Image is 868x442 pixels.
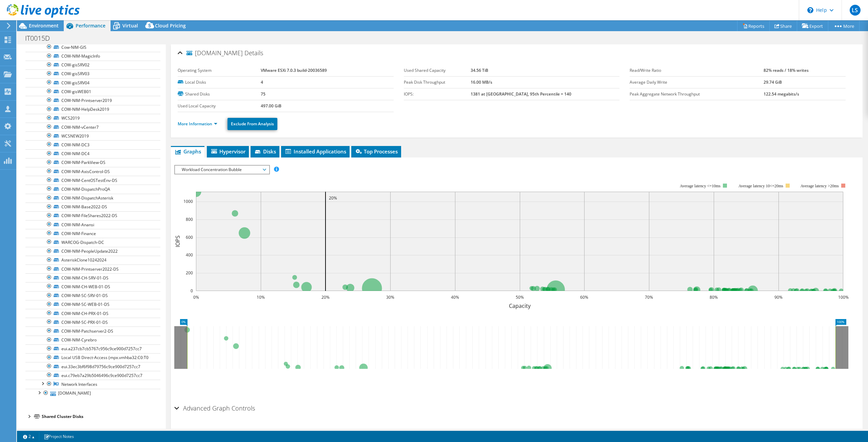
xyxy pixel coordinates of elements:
label: Used Shared Capacity [404,67,471,74]
a: COW-NIM-DispatchProQA [25,185,160,193]
b: 75 [261,91,265,97]
a: COW-NIM-PeopleUpdate2022 [25,247,160,256]
text: 90% [774,294,783,300]
label: Read/Write Ratio [630,67,764,74]
a: eui.33ec3bf6f98d79756c9ce900d7257cc7 [25,362,160,371]
label: Operating System [178,67,261,74]
a: Project Notes [39,432,79,441]
text: 1000 [183,198,193,204]
b: 497.00 GiB [261,103,281,109]
a: COW-NIM-SC-SRV-01-DS [25,291,160,300]
b: 4 [261,79,263,85]
text: 60% [580,294,588,300]
text: 600 [186,234,193,240]
span: Performance [76,22,105,29]
text: Capacity [509,302,531,310]
a: COW-gisSRV04 [25,78,160,87]
svg: \n [807,7,813,13]
text: 200 [186,270,193,276]
span: Top Processes [355,148,398,155]
span: Workload Concentration Bubble [178,166,265,174]
a: COW-NIM-MagicInfo [25,52,160,61]
a: COW-NIM-Printserver2019 [25,96,160,105]
text: 40% [451,294,459,300]
a: COW-NIM-DC4 [25,149,160,158]
text: 80% [710,294,718,300]
span: Virtual [122,22,138,29]
a: COW-NIM-DispatchAsterisk [25,194,160,203]
a: COW-NIM-Anansi [25,220,160,229]
b: 82% reads / 18% writes [764,67,809,73]
b: 34.56 TiB [471,67,488,73]
a: COW-gisSRV02 [25,61,160,69]
text: Average latency >20ms [801,184,839,188]
a: COW-NIM-ParkView-DS [25,158,160,167]
label: Shared Disks [178,91,261,98]
text: 70% [645,294,653,300]
label: Peak Aggregate Network Throughput [630,91,764,98]
div: Shared Cluster Disks [42,413,160,421]
a: COW-NIM-Printserver2022-DS [25,265,160,273]
b: 1381 at [GEOGRAPHIC_DATA], 95th Percentile = 140 [471,91,571,97]
text: 100% [838,294,849,300]
text: 20% [321,294,330,300]
label: Peak Disk Throughput [404,79,471,86]
a: COW-NIM-Finance [25,229,160,238]
a: COW-NIM-SC-PRX-01-DS [25,318,160,327]
text: IOPS [174,235,181,247]
text: 0 [191,288,193,294]
a: COW-gisSRV03 [25,69,160,78]
a: eui.c79eb7a29b5046496c9ce900d7257cc7 [25,371,160,380]
a: More Information [178,121,217,127]
tspan: Average latency <=10ms [680,184,721,188]
a: COW-NIM-Cyrebro [25,336,160,344]
a: COW-NIM-HelpDesk2019 [25,105,160,114]
a: COW-NIM-AxisControl-DS [25,167,160,176]
span: Details [244,49,263,57]
a: Share [769,21,797,31]
text: 30% [386,294,394,300]
span: Installed Applications [284,148,346,155]
a: COW-NIM-FileShares2022-DS [25,211,160,220]
label: Local Disks [178,79,261,86]
text: 10% [257,294,265,300]
a: Exclude From Analysis [228,118,277,130]
b: VMware ESXi 7.0.3 build-20036589 [261,67,327,73]
a: COW-NIM-Base2022-DS [25,203,160,211]
h2: Advanced Graph Controls [174,401,255,415]
span: [DOMAIN_NAME] [186,50,243,57]
a: WCSNEW2019 [25,131,160,140]
b: 122.54 megabits/s [764,91,799,97]
text: 50% [516,294,524,300]
span: Graphs [174,148,201,155]
a: WARCOG-Dispatch-DC [25,238,160,247]
a: COW-NIM-CH-PRX-01-DS [25,309,160,318]
text: 400 [186,252,193,258]
a: COW-NIM-CentOSTestEnv-DS [25,176,160,185]
span: Hypervisor [210,148,245,155]
a: COW-gisWEB01 [25,87,160,96]
a: Cow-NIM-GIS [25,43,160,51]
a: 2 [18,432,39,441]
a: Network Interfaces [25,380,160,388]
span: LS [850,5,861,16]
h1: IT0015D [22,35,60,42]
a: Export [797,21,828,31]
b: 29.74 GiB [764,79,782,85]
a: WCS2019 [25,114,160,123]
a: COW-NIM-CH-SRV-01-DS [25,273,160,282]
text: 0% [193,294,199,300]
a: AsteriskClone10242024 [25,256,160,265]
a: COW-NIM-CH-WEB-01-DS [25,282,160,291]
label: Used Local Capacity [178,103,261,109]
a: COW-NIM-SC-WEB-01-DS [25,300,160,309]
a: Reports [737,21,770,31]
label: IOPS: [404,91,471,98]
tspan: Average latency 10<=20ms [738,184,783,188]
a: COW-NIM-vCenter7 [25,123,160,131]
span: Cloud Pricing [155,22,186,29]
a: COW-NIM-DC3 [25,140,160,149]
a: COW-NIM-Patchserver2-DS [25,327,160,335]
a: eui.a237cb7cb5767c956c9ce900d7257cc7 [25,344,160,353]
a: More [828,21,860,31]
